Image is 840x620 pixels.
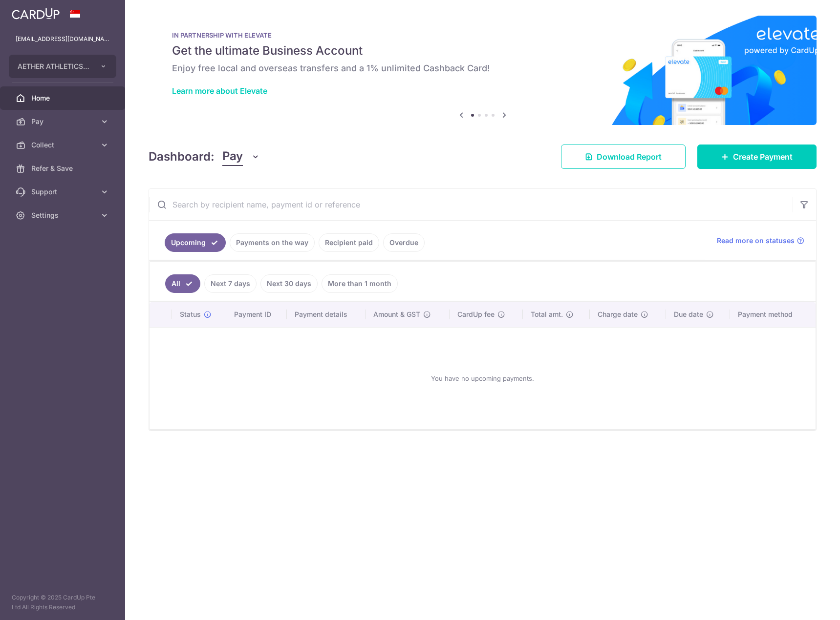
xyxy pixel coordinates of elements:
span: Read more on statuses [717,236,795,246]
a: Next 7 days [204,274,257,293]
span: Settings [31,210,96,220]
span: Download Report [597,151,662,163]
th: Payment ID [226,302,287,327]
a: Create Payment [697,145,817,169]
span: Collect [31,140,96,150]
th: Payment details [287,302,366,327]
h4: Dashboard: [149,148,215,165]
p: IN PARTNERSHIP WITH ELEVATE [172,31,793,39]
span: Charge date [598,310,638,319]
img: Renovation banner [149,16,817,125]
button: Pay [222,147,260,166]
a: Download Report [561,145,686,169]
span: Amount & GST [373,310,420,319]
a: Upcoming [165,233,226,252]
a: Recipient paid [319,233,379,252]
h6: Enjoy free local and overseas transfers and a 1% unlimited Cashback Card! [172,62,793,74]
span: Due date [674,310,703,319]
input: Search by recipient name, payment id or reference [149,189,793,220]
a: Payments on the way [230,233,315,252]
span: Create Payment [733,151,793,163]
p: [EMAIL_ADDRESS][DOMAIN_NAME] [16,34,109,44]
span: Home [31,93,96,103]
button: AETHER ATHLETICS LLP [9,55,116,78]
a: More than 1 month [322,274,398,293]
a: Learn more about Elevate [172,86,267,96]
img: CardUp [12,8,60,20]
a: Overdue [383,233,425,252]
a: Read more on statuses [717,236,804,246]
a: All [165,274,200,293]
th: Payment method [730,302,816,327]
div: You have no upcoming payments. [161,335,804,421]
span: Pay [31,117,96,126]
span: CardUp fee [457,310,495,319]
span: Support [31,187,96,197]
span: Status [180,310,201,319]
span: AETHER ATHLETICS LLP [18,62,90,71]
a: Next 30 days [260,274,318,293]
span: Pay [222,147,243,166]
span: Total amt. [531,310,563,319]
span: Refer & Save [31,164,96,173]
h5: Get the ultimate Business Account [172,43,793,59]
